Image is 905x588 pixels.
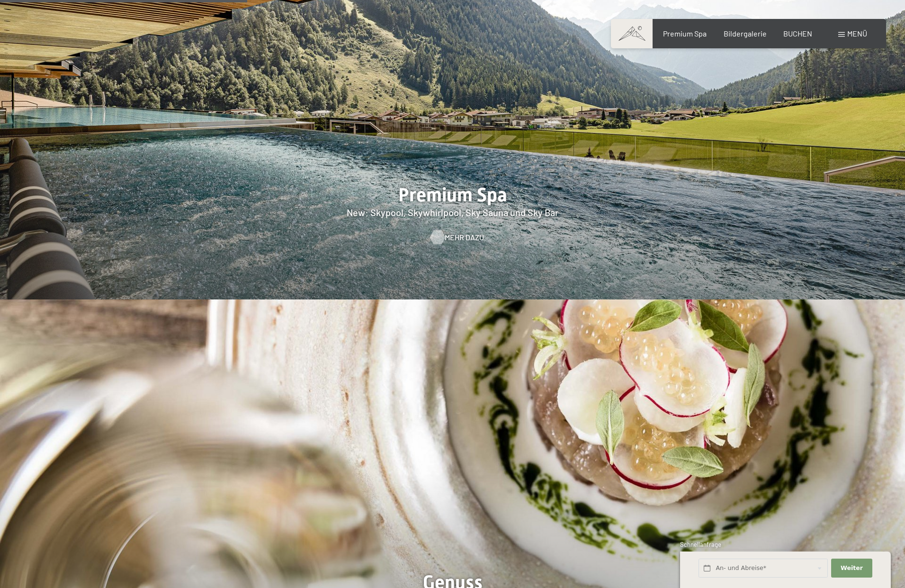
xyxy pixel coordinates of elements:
span: Weiter [841,564,863,572]
a: Bildergalerie [724,29,767,38]
a: Premium Spa [663,29,707,38]
a: BUCHEN [783,29,812,38]
span: Schnellanfrage [680,541,721,548]
span: Mehr dazu [445,232,484,243]
span: Menü [847,29,867,38]
button: Weiter [831,559,872,578]
a: Mehr dazu [430,232,475,243]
